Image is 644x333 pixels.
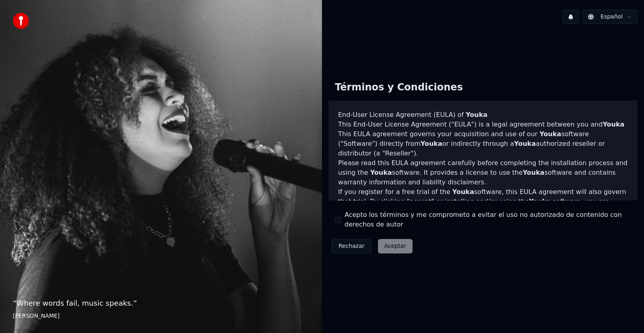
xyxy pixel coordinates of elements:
p: Please read this EULA agreement carefully before completing the installation process and using th... [338,158,628,187]
span: Youka [452,188,474,196]
span: Youka [514,140,536,147]
span: Youka [603,121,624,128]
p: “ Where words fail, music speaks. ” [13,298,309,309]
button: Rechazar [332,239,372,253]
span: Youka [529,198,551,205]
p: This End-User License Agreement ("EULA") is a legal agreement between you and [338,120,628,129]
span: Youka [466,111,487,118]
p: This EULA agreement governs your acquisition and use of our software ("Software") directly from o... [338,129,628,158]
span: Youka [539,130,561,138]
footer: [PERSON_NAME] [13,312,309,320]
span: Youka [370,169,392,176]
p: If you register for a free trial of the software, this EULA agreement will also govern that trial... [338,187,628,226]
label: Acepto los términos y me comprometo a evitar el uso no autorizado de contenido con derechos de autor [345,210,631,229]
span: Youka [523,169,545,176]
h3: End-User License Agreement (EULA) of [338,110,628,120]
div: Términos y Condiciones [328,75,469,100]
img: youka [13,13,29,29]
span: Youka [421,140,442,147]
